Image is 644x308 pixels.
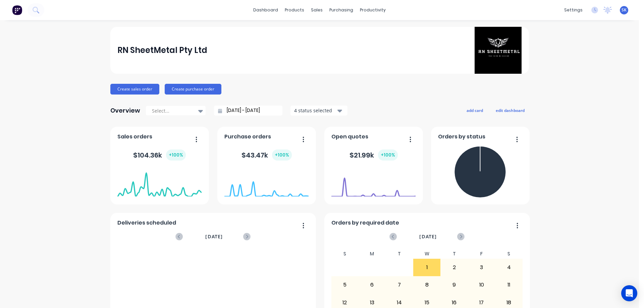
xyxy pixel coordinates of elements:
[495,259,522,276] div: 4
[281,5,308,15] div: products
[468,249,495,259] div: F
[414,259,440,276] div: 1
[133,149,186,161] div: $ 104.36k
[290,106,347,116] button: 4 status selected
[326,5,357,15] div: purchasing
[272,149,292,161] div: + 100 %
[205,233,223,240] span: [DATE]
[294,107,336,114] div: 4 status selected
[110,84,159,95] button: Create sales order
[621,285,637,301] div: Open Intercom Messenger
[475,27,522,74] img: RN SheetMetal Pty Ltd
[468,276,495,293] div: 10
[495,276,522,293] div: 11
[495,249,523,259] div: S
[12,5,22,15] img: Factory
[166,149,186,161] div: + 100 %
[414,276,440,293] div: 8
[250,5,281,15] a: dashboard
[622,7,627,13] span: SK
[308,5,326,15] div: sales
[331,133,368,141] span: Open quotes
[350,149,398,161] div: $ 21.99k
[462,106,487,115] button: add card
[561,5,586,15] div: settings
[165,84,221,95] button: Create purchase order
[386,249,413,259] div: T
[331,276,358,293] div: 5
[359,249,386,259] div: M
[359,276,386,293] div: 6
[441,259,468,276] div: 2
[117,133,152,141] span: Sales orders
[468,259,495,276] div: 3
[331,249,359,259] div: S
[419,233,437,240] span: [DATE]
[110,104,140,117] div: Overview
[378,149,398,161] div: + 100 %
[438,133,485,141] span: Orders by status
[241,149,292,161] div: $ 43.47k
[491,106,529,115] button: edit dashboard
[357,5,389,15] div: productivity
[386,276,413,293] div: 7
[224,133,271,141] span: Purchase orders
[440,249,468,259] div: T
[331,219,399,227] span: Orders by required date
[117,44,207,57] div: RN SheetMetal Pty Ltd
[441,276,468,293] div: 9
[413,249,441,259] div: W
